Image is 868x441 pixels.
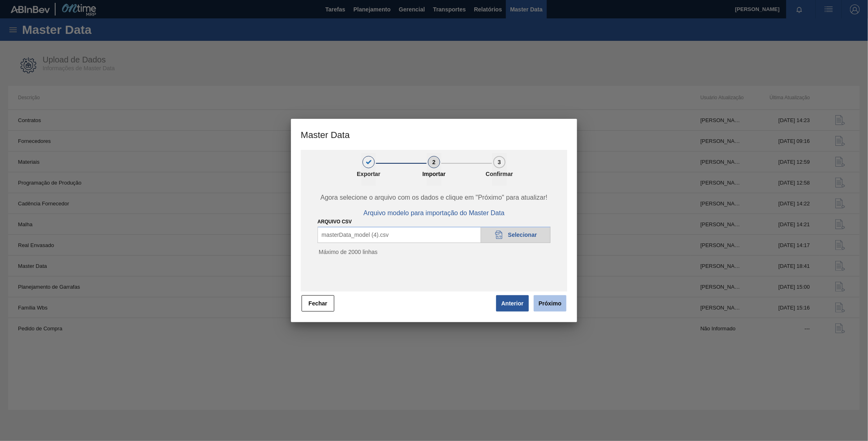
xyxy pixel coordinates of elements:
p: Confirmar [479,171,520,177]
span: Selecionar [508,232,537,238]
div: 3 [493,156,506,168]
span: Arquivo modelo para importação do Master Data [363,209,504,217]
button: Fechar [302,295,334,312]
span: Agora selecione o arquivo com os dados e clique em "Próximo" para atualizar! [310,194,558,201]
button: 3Confirmar [492,153,507,186]
button: Próximo [534,295,566,312]
p: Máximo de 2000 linhas [318,249,550,255]
p: Importar [414,171,454,177]
button: 1Exportar [361,153,376,186]
span: masterData_model (4).csv [322,232,389,238]
button: 2Importar [427,153,441,186]
h3: Master Data [291,119,577,150]
p: Exportar [348,171,389,177]
div: 2 [428,156,440,168]
label: ARQUIVO CSV [318,219,352,225]
div: 1 [362,156,375,168]
button: Anterior [496,295,529,312]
